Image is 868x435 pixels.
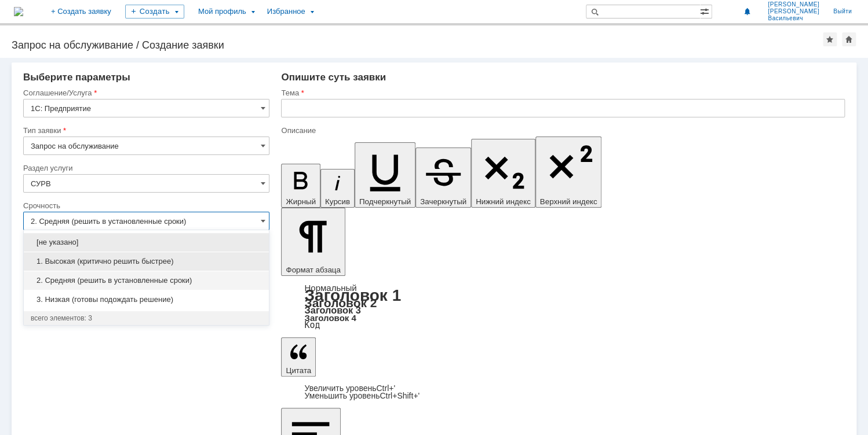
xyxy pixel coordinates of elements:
div: Запрос на обслуживание / Создание заявки [12,39,823,51]
button: Жирный [281,164,320,208]
div: Цитата [281,385,845,400]
span: Цитата [286,366,311,375]
span: Выберите параметры [23,72,130,83]
img: logo [14,7,23,16]
span: [не указано] [31,238,262,247]
div: Описание [281,127,843,134]
a: Заголовок 3 [304,305,360,315]
span: 3. Низкая (готовы подождать решение) [31,295,262,304]
span: Зачеркнутый [420,197,466,206]
span: 2. Средняя (решить в установленные сроки) [31,276,262,285]
div: всего элементов: 3 [31,314,262,323]
a: Нормальный [304,283,356,293]
span: Расширенный поиск [700,5,712,16]
a: Заголовок 1 [304,286,401,304]
div: Раздел услуги [23,164,267,172]
span: Подчеркнутый [359,197,411,206]
span: 1. Высокая (критично решить быстрее) [31,257,262,266]
a: Increase [304,384,395,393]
span: [PERSON_NAME] [768,8,819,15]
span: Нижний индекс [476,197,531,206]
div: Соглашение/Услуга [23,89,267,97]
span: Формат абзаца [286,266,340,274]
span: Верхний индекс [540,197,597,206]
button: Курсив [320,169,355,208]
div: Формат абзаца [281,284,845,329]
a: Код [304,320,320,330]
button: Нижний индекс [471,139,535,208]
div: Добавить в избранное [823,32,837,46]
a: Перейти на домашнюю страницу [14,7,23,16]
a: Заголовок 2 [304,296,377,309]
button: Зачеркнутый [415,148,471,208]
span: Жирный [286,197,316,206]
div: Тип заявки [23,127,267,134]
a: Decrease [304,391,420,400]
button: Подчеркнутый [355,142,415,208]
button: Формат абзаца [281,208,345,276]
div: Создать [125,5,184,19]
span: Васильевич [768,15,819,22]
span: [PERSON_NAME] [768,1,819,8]
div: Срочность [23,202,267,209]
button: Верхний индекс [535,137,602,208]
div: Тема [281,89,843,97]
span: Курсив [325,197,350,206]
span: Ctrl+' [376,384,395,393]
div: Сделать домашней страницей [842,32,856,46]
span: Опишите суть заявки [281,72,386,83]
button: Цитата [281,337,316,377]
span: Ctrl+Shift+' [380,391,420,400]
a: Заголовок 4 [304,313,356,323]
